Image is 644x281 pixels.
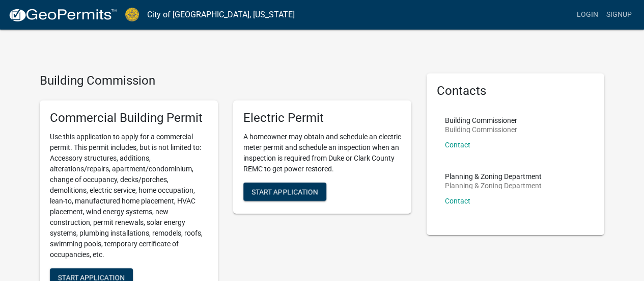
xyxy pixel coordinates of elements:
[50,111,208,125] h5: Commercial Building Permit
[125,8,139,21] img: City of Jeffersonville, Indiana
[243,111,401,125] h5: Electric Permit
[445,197,470,205] a: Contact
[445,173,542,180] p: Planning & Zoning Department
[445,182,542,189] p: Planning & Zoning Department
[58,273,125,281] span: Start Application
[445,141,470,149] a: Contact
[243,132,401,174] p: A homeowner may obtain and schedule an electric meter permit and schedule an inspection when an i...
[445,117,517,124] p: Building Commissioner
[251,187,318,195] span: Start Application
[40,73,411,88] h4: Building Commission
[573,5,602,24] a: Login
[602,5,636,24] a: Signup
[445,126,517,133] p: Building Commissioner
[147,6,295,23] a: City of [GEOGRAPHIC_DATA], [US_STATE]
[243,183,326,201] button: Start Application
[50,132,208,260] p: Use this application to apply for a commercial permit. This permit includes, but is not limited t...
[437,84,595,98] h5: Contacts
